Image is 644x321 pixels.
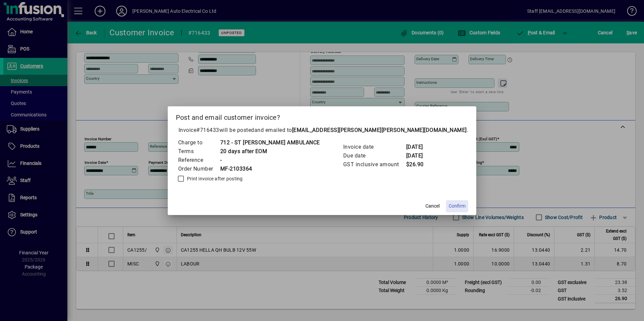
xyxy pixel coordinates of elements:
[406,160,433,169] td: $26.90
[178,156,220,165] td: Reference
[422,200,443,212] button: Cancel
[406,151,433,160] td: [DATE]
[220,156,320,165] td: -
[178,138,220,147] td: Charge to
[220,165,320,173] td: MF-2103364
[186,175,243,182] label: Print invoice after posting
[196,127,219,133] span: #716433
[406,143,433,151] td: [DATE]
[343,160,406,169] td: GST inclusive amount
[176,126,469,134] p: Invoice will be posted .
[449,203,465,210] span: Confirm
[343,143,406,151] td: Invoice date
[343,151,406,160] td: Due date
[168,106,477,126] h2: Post and email customer invoice?
[446,200,468,212] button: Confirm
[254,127,467,133] span: and emailed to
[425,203,440,210] span: Cancel
[178,165,220,173] td: Order Number
[178,147,220,156] td: Terms
[220,138,320,147] td: 712 - ST [PERSON_NAME] AMBULANCE
[220,147,320,156] td: 20 days after EOM
[292,127,467,133] b: [EMAIL_ADDRESS][PERSON_NAME][PERSON_NAME][DOMAIN_NAME]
